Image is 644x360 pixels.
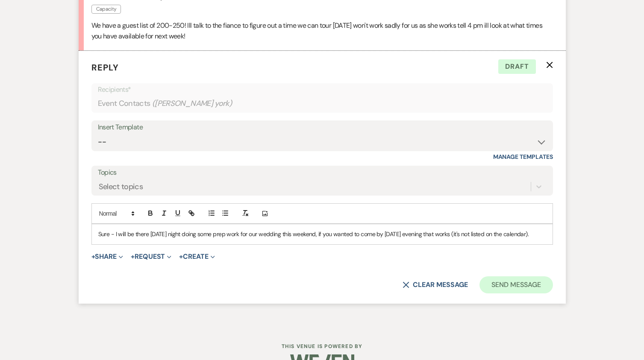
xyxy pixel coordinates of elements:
[479,276,553,293] button: Send Message
[98,229,546,239] p: Sure - I will be there [DATE] night doing some prep work for our wedding this weekend, if you wan...
[91,5,121,14] span: Capacity
[403,281,468,288] button: Clear message
[98,167,547,179] label: Topics
[131,253,171,260] button: Request
[498,59,536,74] span: Draft
[179,253,215,260] button: Create
[152,98,232,109] span: ( [PERSON_NAME] york )
[493,153,553,161] a: Manage Templates
[91,62,119,73] span: Reply
[179,253,183,260] span: +
[91,253,124,260] button: Share
[98,84,547,95] p: Recipients*
[91,253,95,260] span: +
[99,181,143,193] div: Select topics
[98,95,547,112] div: Event Contacts
[91,20,553,42] p: We have a guest list of 200-250! Ill talk to the fiance to figure out a time we can tour [DATE] w...
[131,253,135,260] span: +
[98,121,547,134] div: Insert Template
